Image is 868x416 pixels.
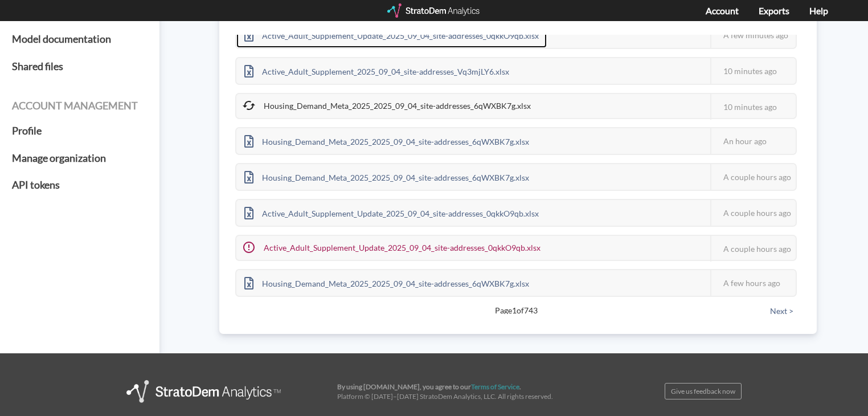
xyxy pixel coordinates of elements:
div: A few hours ago [710,270,796,296]
strong: By using [DOMAIN_NAME], you agree to our . [337,382,521,391]
div: Active_Adult_Supplement_Update_2025_09_04_site-addresses_0qkkO9qb.xlsx [236,200,547,226]
a: Give us feedback now [665,383,742,399]
div: Active_Adult_Supplement_2025_09_04_site-addresses_Vq3mjLY6.xlsx [236,58,517,84]
a: API tokens [12,172,148,199]
div: An hour ago [710,128,796,154]
div: Active_Adult_Supplement_Update_2025_09_04_site-addresses_0qkkO9qb.xlsx [236,236,548,260]
span: Page 1 of 743 [275,305,757,316]
div: A couple hours ago [710,200,796,226]
div: A couple hours ago [710,236,796,262]
a: Housing_Demand_Meta_2025_2025_09_04_site-addresses_6qWXBK7g.xlsx [236,277,537,287]
a: Exports [759,5,789,16]
div: Housing_Demand_Meta_2025_2025_09_04_site-addresses_6qWXBK7g.xlsx [236,94,539,118]
a: Housing_Demand_Meta_2025_2025_09_04_site-addresses_6qWXBK7g.xlsx [236,171,537,181]
div: Housing_Demand_Meta_2025_2025_09_04_site-addresses_6qWXBK7g.xlsx [236,270,537,296]
div: 10 minutes ago [710,94,796,120]
div: A few minutes ago [710,22,796,48]
div: 10 minutes ago [710,58,796,84]
a: Model documentation [12,26,148,53]
div: Housing_Demand_Meta_2025_2025_09_04_site-addresses_6qWXBK7g.xlsx [236,164,537,190]
a: Active_Adult_Supplement_Update_2025_09_04_site-addresses_0qkkO9qb.xlsx [236,29,547,39]
div: Housing_Demand_Meta_2025_2025_09_04_site-addresses_6qWXBK7g.xlsx [236,128,537,154]
a: Manage organization [12,145,148,172]
div: Platform © [DATE]–[DATE] StratoDem Analytics, LLC. All rights reserved. [329,382,592,401]
div: Active_Adult_Supplement_Update_2025_09_04_site-addresses_0qkkO9qb.xlsx [236,22,547,48]
a: Active_Adult_Supplement_2025_09_04_site-addresses_Vq3mjLY6.xlsx [236,65,517,75]
a: Active_Adult_Supplement_Update_2025_09_04_site-addresses_0qkkO9qb.xlsx [236,207,547,217]
a: Account [706,5,739,16]
a: Help [809,5,828,16]
button: Next > [767,305,797,317]
a: Shared files [12,53,148,80]
h4: Account management [12,100,148,112]
a: Housing_Demand_Meta_2025_2025_09_04_site-addresses_6qWXBK7g.xlsx [236,135,537,145]
a: Profile [12,117,148,145]
div: A couple hours ago [710,164,796,190]
a: Terms of Service [471,382,519,391]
